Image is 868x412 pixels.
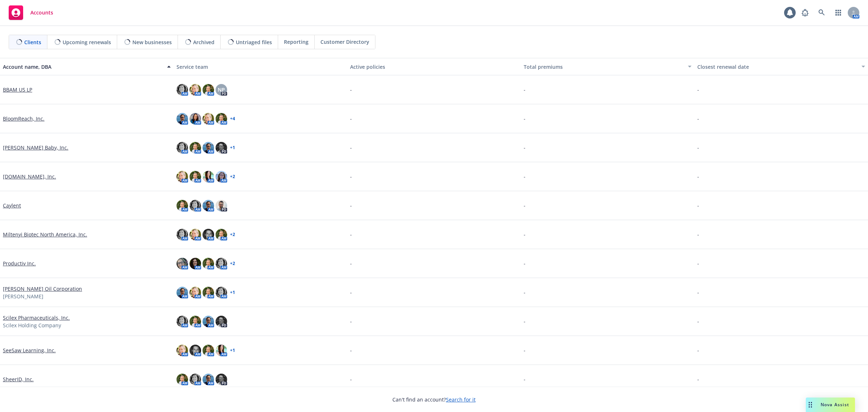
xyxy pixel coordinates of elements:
span: - [350,231,352,238]
div: Account name, DBA [3,63,163,71]
span: Clients [24,38,41,46]
a: SeeSaw Learning, Inc. [3,346,56,354]
a: Report a Bug [798,5,812,20]
img: photo [216,374,227,385]
a: + 2 [230,175,235,179]
img: photo [203,113,214,125]
img: photo [190,345,201,356]
img: photo [176,113,188,125]
span: - [350,375,352,383]
img: photo [216,171,227,182]
img: photo [203,200,214,211]
img: photo [176,258,188,269]
img: photo [190,171,201,182]
div: Service team [176,63,344,71]
span: Scilex Holding Company [3,321,61,329]
a: SheerID, Inc. [3,375,34,383]
img: photo [176,374,188,385]
span: - [524,231,526,238]
a: [PERSON_NAME] Baby, Inc. [3,144,68,151]
a: + 1 [230,348,235,353]
span: - [350,346,352,354]
span: - [697,173,699,180]
span: - [697,318,699,325]
a: + 2 [230,261,235,266]
span: - [350,289,352,296]
a: Miltenyi Biotec North America, Inc. [3,231,87,238]
img: photo [176,287,188,298]
img: photo [203,84,214,96]
span: Can't find an account? [392,396,476,403]
div: Active policies [350,63,518,71]
img: photo [203,142,214,154]
span: - [350,318,352,325]
img: photo [190,258,201,269]
a: [DOMAIN_NAME], Inc. [3,173,56,180]
span: - [697,144,699,151]
img: photo [216,142,227,154]
img: photo [216,113,227,125]
span: - [350,202,352,209]
span: - [350,115,352,122]
span: - [350,144,352,151]
img: photo [176,171,188,182]
img: photo [176,200,188,211]
span: - [524,318,526,325]
img: photo [190,287,201,298]
img: photo [190,113,201,125]
span: - [524,375,526,383]
span: - [524,260,526,267]
span: Nova Assist [821,402,849,408]
img: photo [203,229,214,240]
a: Scilex Pharmaceuticals, Inc. [3,314,70,321]
img: photo [216,345,227,356]
span: NP [218,86,225,93]
img: photo [190,316,201,327]
span: - [350,173,352,180]
img: photo [203,374,214,385]
a: + 1 [230,146,235,150]
span: - [524,115,526,122]
a: Productiv Inc. [3,260,36,267]
span: - [524,144,526,151]
img: photo [203,258,214,269]
img: photo [203,316,214,327]
span: - [697,346,699,354]
a: BloomReach, Inc. [3,115,44,122]
span: - [524,202,526,209]
span: New businesses [132,38,172,46]
a: + 1 [230,290,235,295]
img: photo [190,200,201,211]
img: photo [203,287,214,298]
img: photo [176,84,188,96]
span: Archived [193,38,214,46]
span: - [697,231,699,238]
span: - [524,173,526,180]
button: Total premiums [521,58,694,75]
span: - [697,375,699,383]
span: Untriaged files [236,38,272,46]
a: [PERSON_NAME] Oil Corporation [3,285,82,293]
img: photo [216,287,227,298]
button: Service team [174,58,347,75]
img: photo [203,171,214,182]
img: photo [216,258,227,269]
span: Upcoming renewals [63,38,111,46]
a: Accounts [6,3,56,23]
a: Search for it [446,396,476,403]
a: + 4 [230,117,235,121]
a: Caylent [3,202,21,209]
button: Closest renewal date [694,58,868,75]
a: + 2 [230,232,235,237]
img: photo [203,345,214,356]
a: BBAM US LP [3,86,32,93]
span: Accounts [30,10,53,16]
span: - [697,289,699,296]
img: photo [176,142,188,154]
img: photo [216,200,227,211]
div: Closest renewal date [697,63,857,71]
span: [PERSON_NAME] [3,293,43,300]
a: Search [814,5,829,20]
span: - [697,260,699,267]
span: - [697,115,699,122]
